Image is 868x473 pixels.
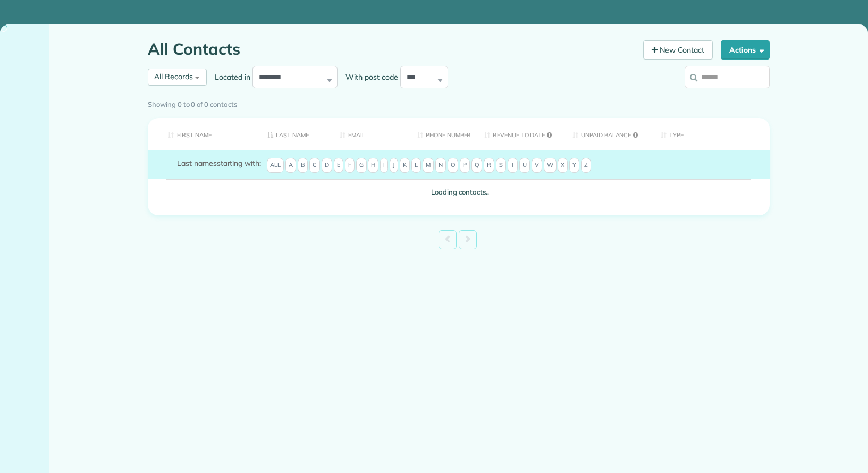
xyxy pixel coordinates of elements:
th: Unpaid Balance: activate to sort column ascending [564,118,653,150]
span: N [435,158,446,173]
span: A [285,158,296,173]
span: B [298,158,308,173]
span: M [423,158,434,173]
span: S [496,158,506,173]
th: Type: activate to sort column ascending [653,118,770,150]
span: V [532,158,542,173]
label: With post code [338,72,400,82]
span: J [390,158,398,173]
span: O [448,158,458,173]
span: All [267,158,284,173]
h1: All Contacts [148,40,635,58]
th: Revenue to Date: activate to sort column ascending [476,118,564,150]
label: Located in [207,72,252,82]
span: W [544,158,557,173]
span: X [558,158,568,173]
span: H [368,158,378,173]
td: Loading contacts.. [148,179,770,205]
th: Phone number: activate to sort column ascending [409,118,476,150]
span: L [411,158,421,173]
a: New Contact [643,40,713,60]
span: C [309,158,320,173]
span: F [345,158,355,173]
label: starting with: [177,158,261,168]
button: Actions [721,40,770,60]
span: K [400,158,410,173]
span: Y [569,158,579,173]
span: Last names [177,158,217,168]
span: E [334,158,343,173]
th: Last Name: activate to sort column descending [259,118,332,150]
span: P [460,158,470,173]
span: D [322,158,332,173]
th: Email: activate to sort column ascending [332,118,409,150]
span: Q [471,158,482,173]
span: U [519,158,530,173]
div: Showing 0 to 0 of 0 contacts [148,95,770,110]
span: T [508,158,518,173]
span: R [484,158,494,173]
span: I [380,158,388,173]
span: Z [581,158,591,173]
th: First Name: activate to sort column ascending [148,118,259,150]
span: All Records [154,72,193,81]
span: G [356,158,367,173]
